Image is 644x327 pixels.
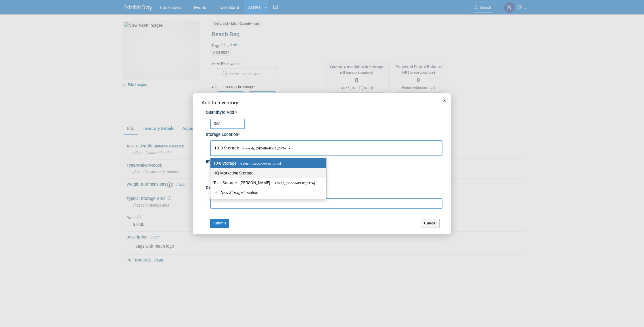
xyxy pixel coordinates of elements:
label: Tech Storage - [PERSON_NAME] [213,179,321,186]
button: Cancel [421,219,440,228]
span: Hialeah, [GEOGRAPHIC_DATA] [270,181,315,185]
label: HQ-Marketing Storage [213,169,321,177]
div: Description / Notes [206,182,442,191]
span: Hialeah, [GEOGRAPHIC_DATA] [236,162,281,166]
span: Add to Inventory [202,100,238,105]
label: 10-8 Storage [213,159,321,167]
button: Submit [210,219,229,228]
button: X [441,97,448,104]
div: Quantity [206,110,442,116]
span: 10-8 Storage [214,146,287,150]
span: New Storage Location [220,190,258,195]
span: to Add [222,110,234,115]
div: Inventory Adjustment [206,156,442,165]
button: 10-8 StorageHialeah, [GEOGRAPHIC_DATA] [210,140,442,156]
span: Hialeah, [GEOGRAPHIC_DATA] [239,147,287,150]
div: Storage Location [206,129,442,138]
